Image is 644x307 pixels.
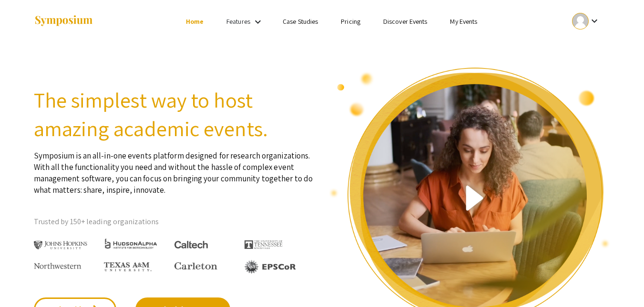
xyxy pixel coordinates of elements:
[34,143,315,196] p: Symposium is an all-in-one events platform designed for research organizations. With all the func...
[7,264,41,300] iframe: Chat
[252,16,264,28] mat-icon: Expand Features list
[34,241,88,250] img: Johns Hopkins University
[341,17,360,26] a: Pricing
[245,260,297,274] img: EPSCOR
[34,263,82,268] img: Northwestern
[174,241,208,249] img: Caltech
[34,215,315,229] p: Trusted by 150+ leading organizations
[174,262,217,270] img: Carleton
[450,17,477,26] a: My Events
[383,17,428,26] a: Discover Events
[34,86,315,143] h2: The simplest way to host amazing academic events.
[226,17,250,26] a: Features
[104,262,152,272] img: Texas A&M University
[186,17,204,26] a: Home
[104,238,158,249] img: HudsonAlpha
[34,15,93,28] img: Symposium by ForagerOne
[245,240,283,249] img: The University of Tennessee
[562,10,610,32] button: Expand account dropdown
[283,17,318,26] a: Case Studies
[589,15,600,27] mat-icon: Expand account dropdown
